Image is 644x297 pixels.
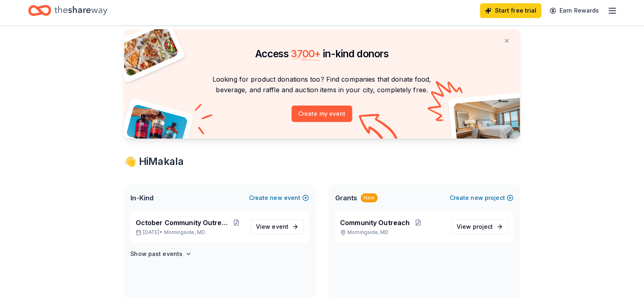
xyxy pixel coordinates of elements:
[291,51,321,63] span: 3700 +
[134,249,185,259] h4: Show past events
[360,195,377,204] div: New
[127,157,517,170] div: 👋 Hi Makala
[340,230,443,236] p: Morningside, MD
[292,108,352,124] button: Create my event
[250,194,309,204] button: Createnewevent
[271,194,283,204] span: new
[167,230,207,236] span: Morningside, MD
[340,219,409,228] span: Community Outreach
[471,224,491,231] span: project
[134,249,194,259] button: Show past events
[33,5,111,24] a: Home
[252,220,304,235] a: View event
[469,194,481,204] span: new
[450,220,506,235] a: View project
[137,77,507,98] p: Looking for product donations too? Find companies that donate food, beverage, and raffle and auct...
[455,223,491,232] span: View
[448,194,511,204] button: Createnewproject
[256,51,388,63] span: Access in-kind donors
[118,28,181,80] img: Pizza
[134,194,156,204] span: In-Kind
[257,223,289,232] span: View
[139,230,245,236] p: [DATE] •
[478,7,538,22] a: Start free trial
[542,7,600,22] a: Earn Rewards
[335,194,357,204] span: Grants
[358,116,399,147] img: Curvy arrow
[139,219,230,228] span: October Community Outreach
[273,224,289,231] span: event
